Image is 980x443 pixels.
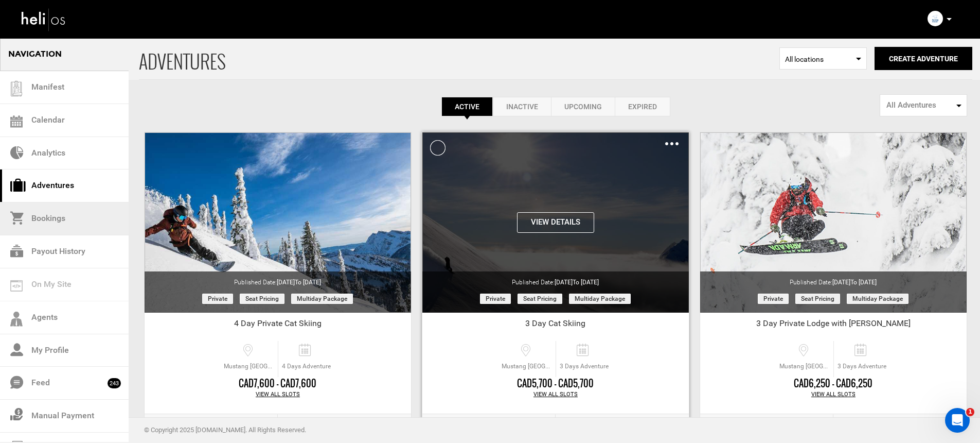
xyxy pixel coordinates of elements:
[700,390,967,399] div: View All Slots
[833,414,967,439] a: View Bookings
[700,414,833,439] a: Edit Adventure
[277,279,321,286] span: [DATE]
[615,97,670,116] a: Expired
[880,94,967,116] button: All Adventures
[278,362,334,371] span: 4 Days Adventure
[700,271,967,287] div: Published Date:
[278,414,411,439] a: View Bookings
[108,378,121,388] span: 243
[700,318,967,333] div: 3 Day Private Lodge with [PERSON_NAME]
[221,362,278,371] span: Mustang [GEOGRAPHIC_DATA], [GEOGRAPHIC_DATA], [GEOGRAPHIC_DATA], [GEOGRAPHIC_DATA], [GEOGRAPHIC_D...
[295,279,321,286] span: to [DATE]
[499,362,556,371] span: Mustang [GEOGRAPHIC_DATA], [GEOGRAPHIC_DATA], [GEOGRAPHIC_DATA], [GEOGRAPHIC_DATA], [GEOGRAPHIC_D...
[966,408,974,416] span: 1
[493,97,551,116] a: Inactive
[758,294,789,304] span: Private
[10,312,23,327] img: agents-icon.svg
[422,271,689,287] div: Published Date:
[875,47,972,70] button: Create Adventure
[145,271,411,287] div: Published Date:
[145,390,411,399] div: View All Slots
[139,38,779,79] span: ADVENTURES
[665,142,679,145] img: images
[10,115,23,128] img: calendar.svg
[291,294,353,304] span: Multiday package
[777,362,833,371] span: Mustang [GEOGRAPHIC_DATA], [GEOGRAPHIC_DATA], [GEOGRAPHIC_DATA], [GEOGRAPHIC_DATA], [GEOGRAPHIC_D...
[569,294,631,304] span: Multiday package
[785,54,861,64] span: All locations
[145,414,278,439] a: Edit Adventure
[145,318,411,333] div: 4 Day Private Cat Skiing
[517,212,594,233] button: View Details
[202,294,233,304] span: Private
[9,81,24,96] img: guest-list.svg
[480,294,511,304] span: Private
[556,414,689,439] a: View Bookings
[555,279,599,286] span: [DATE]
[834,362,890,371] span: 3 Days Adventure
[886,100,954,111] span: All Adventures
[779,47,867,70] span: Select box activate
[518,294,562,304] span: Seat Pricing
[145,377,411,390] div: CAD7,600 - CAD7,600
[422,390,689,399] div: View All Slots
[422,318,689,333] div: 3 Day Cat Skiing
[422,414,556,439] a: Edit Adventure
[795,294,840,304] span: Seat Pricing
[556,362,612,371] span: 3 Days Adventure
[551,97,615,116] a: Upcoming
[832,279,877,286] span: [DATE]
[573,279,599,286] span: to [DATE]
[240,294,284,304] span: Seat Pricing
[441,97,493,116] a: Active
[850,279,877,286] span: to [DATE]
[10,280,23,292] img: on_my_site.svg
[21,6,67,33] img: heli-logo
[945,408,970,433] iframe: Intercom live chat
[700,377,967,390] div: CAD6,250 - CAD6,250
[928,11,943,26] img: img_0ff4e6702feb5b161957f2ea789f15f4.png
[422,377,689,390] div: CAD5,700 - CAD5,700
[847,294,908,304] span: Multiday package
